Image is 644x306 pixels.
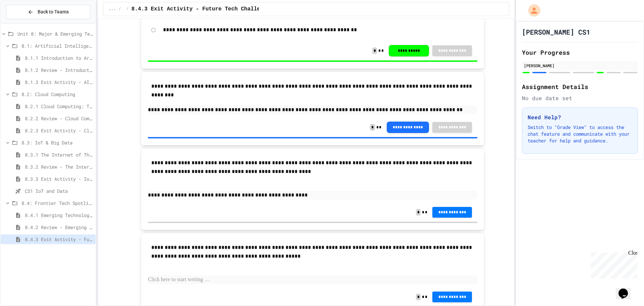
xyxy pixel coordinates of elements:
h3: Need Help? [528,113,632,121]
span: 8.1.3 Exit Activity - AI Detective [25,79,93,86]
button: Back to Teams [6,5,90,19]
span: 8.4.3 Exit Activity - Future Tech Challenge [131,5,270,13]
span: / [118,6,121,12]
h2: Your Progress [522,48,638,57]
span: 8.1.1 Introduction to Artificial Intelligence [25,54,93,61]
span: 8.3: IoT & Big Data [21,139,93,146]
span: 8.2: Cloud Computing [21,91,93,98]
div: Chat with us now!Close [3,3,46,43]
iframe: chat widget [588,250,637,278]
span: 8.3.2 Review - The Internet of Things and Big Data [25,163,93,170]
span: 8.4: Frontier Tech Spotlight [21,200,93,207]
span: 8.2.1 Cloud Computing: Transforming the Digital World [25,103,93,110]
span: 8.4.2 Review - Emerging Technologies: Shaping Our Digital Future [25,224,93,231]
span: 8.2.3 Exit Activity - Cloud Service Detective [25,127,93,134]
iframe: chat widget [616,279,637,299]
div: No due date set [522,94,638,102]
p: Switch to "Grade View" to access the chat feature and communicate with your teacher for help and ... [528,124,632,144]
span: 8.2.2 Review - Cloud Computing [25,115,93,122]
span: 8.1: Artificial Intelligence Basics [21,42,93,49]
span: 8.4.1 Emerging Technologies: Shaping Our Digital Future [25,212,93,219]
h1: [PERSON_NAME] CS1 [522,27,590,37]
span: CS1 IoT and Data [25,187,93,194]
span: 8.3.1 The Internet of Things and Big Data: Our Connected Digital World [25,151,93,158]
span: Back to Teams [38,8,69,15]
h2: Assignment Details [522,82,638,91]
div: [PERSON_NAME] [524,62,636,69]
div: My Account [521,3,542,18]
span: / [126,6,129,12]
span: 8.1.2 Review - Introduction to Artificial Intelligence [25,67,93,74]
span: 8.4.3 Exit Activity - Future Tech Challenge [25,236,93,243]
span: ... [109,6,116,12]
span: Unit 8: Major & Emerging Technologies [17,30,93,37]
span: 8.3.3 Exit Activity - IoT Data Detective Challenge [25,175,93,182]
